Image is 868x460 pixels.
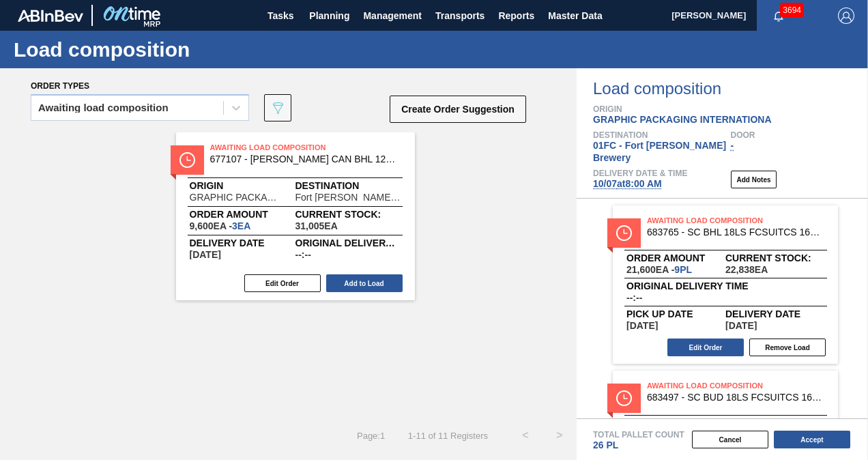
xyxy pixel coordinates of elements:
[14,42,256,57] h1: Load composition
[593,178,662,189] span: 10/07 at 8:00 AM
[265,8,295,24] span: Tasks
[405,431,488,441] span: 1 - 11 of 11 Registers
[190,221,251,231] span: 9,600EA-3EA
[731,171,777,188] button: Add Notes
[757,6,800,25] button: Notifications
[295,182,401,190] span: Destination
[190,210,295,218] span: Order amount
[593,105,868,113] span: Origin
[390,96,526,123] button: Create Order Suggestion
[593,131,731,139] span: Destination
[190,182,295,190] span: Origin
[647,392,827,403] span: 683497 - SC BUD 18LS FCSUITCS 16OZ 0922 BEER GEN
[626,310,725,318] span: Pick up Date
[667,339,744,356] button: Edit Order
[731,140,734,151] span: -
[593,169,687,177] span: Delivery Date & Time
[176,132,415,300] span: statusAwaiting Load Composition677107 - [PERSON_NAME] CAN BHL 12OZ TWNSTK 30/12 CAN 0724OriginGRA...
[626,293,642,302] span: --:--
[593,81,868,97] span: Load composition
[542,418,577,452] button: >
[725,254,824,262] span: Current Stock:
[190,192,282,202] span: GRAPHIC PACKAGING INTERNATIONA
[692,431,768,448] button: Cancel
[647,214,838,227] span: Awaiting Load Composition
[838,8,854,24] img: Logout
[647,227,827,238] span: 683765 - SC BHL 18LS FCSUITCS 16OZ SUPERSUIT UPDA
[508,418,542,452] button: <
[626,254,725,262] span: Order amount
[626,282,824,290] span: Original delivery time
[780,3,804,18] span: 3694
[210,141,401,154] span: Awaiting Load Composition
[616,225,632,241] img: status
[593,140,726,163] span: 01FC - Fort [PERSON_NAME] Brewery
[309,8,349,24] span: Planning
[498,8,534,24] span: Reports
[725,310,824,318] span: Delivery Date
[295,239,401,247] span: Original delivery time
[244,274,321,292] button: Edit Order
[548,8,602,24] span: Master Data
[749,339,826,356] button: Remove Load
[295,210,401,218] span: Current Stock:
[18,10,83,22] img: TNhmsLtSVTkK8tSr43FrP2fwEKptu5GPRR3wAAAABJRU5ErkJggg==
[357,431,385,441] span: Page : 1
[593,114,772,125] span: GRAPHIC PACKAGING INTERNATIONA
[190,250,221,259] span: 09/29/2025
[616,390,632,406] img: status
[725,321,757,330] span: ,10/06/2025,
[647,379,838,392] span: Awaiting Load Composition
[626,265,692,274] span: 21,600EA-9PL
[210,154,401,164] span: 677107 - CARR CAN BHL 12OZ TWNSTK 30/12 CAN 0724
[295,250,311,259] span: --:--
[674,264,692,275] span: 9,PL
[577,199,868,364] span: statusAwaiting Load Composition683765 - SC BHL 18LS FCSUITCS 16OZ SUPERSUIT UPDAOrder amount21,60...
[31,81,89,91] span: Order types
[179,152,195,168] img: status
[38,103,169,113] div: Awaiting load composition
[363,8,422,24] span: Management
[774,431,850,448] button: Accept
[626,321,658,330] span: ,10/03/2025
[232,220,250,231] span: 3,EA
[326,274,403,292] button: Add to Load
[435,8,484,24] span: Transports
[295,221,338,231] span: ,31,005,EA,
[190,239,295,247] span: Delivery Date
[725,265,768,274] span: ,22,838,EA
[295,192,401,202] span: Fort Collins Brewery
